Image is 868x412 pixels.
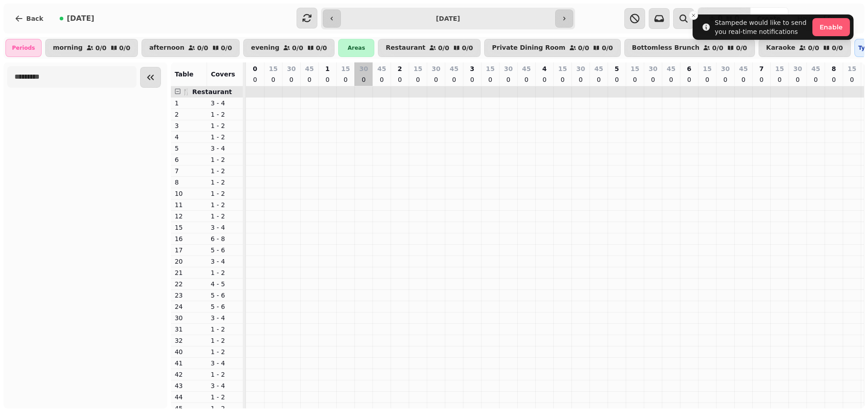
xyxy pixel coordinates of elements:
p: 30 [175,313,203,322]
p: 45 [377,64,386,73]
p: 15 [414,64,422,73]
p: evening [251,44,279,52]
p: 0 [324,75,331,84]
p: 7 [759,64,764,73]
p: 45 [450,64,458,73]
p: Restaurant [386,44,425,52]
p: 2 [398,64,402,73]
p: 0 / 0 [221,45,232,51]
p: 30 [649,64,657,73]
p: 15 [631,64,639,73]
div: Periods [5,39,42,57]
p: 0 [830,75,837,84]
p: 0 / 0 [95,45,107,51]
p: 22 [175,279,203,289]
p: 30 [576,64,585,73]
p: 24 [175,302,203,311]
p: 0 [541,75,548,84]
p: 0 / 0 [832,45,843,51]
p: 5 - 6 [211,302,240,311]
p: afternoon [149,44,184,52]
p: 15 [703,64,712,73]
p: 30 [793,64,802,73]
button: Collapse sidebar [140,67,161,88]
p: 5 [615,64,619,73]
p: 43 [175,381,203,390]
p: 0 / 0 [602,45,613,51]
p: 0 / 0 [462,45,473,51]
p: 0 [378,75,385,84]
p: 30 [287,64,296,73]
p: 23 [175,291,203,300]
p: 0 [649,75,656,84]
p: 0 [251,75,259,84]
p: 12 [175,212,203,221]
p: 0 / 0 [808,45,819,51]
button: Bottomless Brunch0/00/0 [624,39,755,57]
p: 3 - 4 [211,313,240,322]
p: 7 [175,166,203,175]
p: 31 [175,325,203,334]
p: 3 - 4 [211,257,240,266]
p: 0 [794,75,801,84]
p: 1 - 2 [211,189,240,198]
p: 0 / 0 [292,45,303,51]
p: 3 [470,64,475,73]
p: 0 [414,75,421,84]
p: 45 [522,64,531,73]
button: Private Dining Room0/00/0 [484,39,621,57]
p: 4 [175,133,203,142]
p: Karaoke [766,44,796,52]
p: 45 [305,64,314,73]
p: 3 [175,121,203,130]
p: 15 [486,64,495,73]
div: Stampede would like to send you real-time notifications [715,18,809,36]
p: 0 [776,75,783,84]
p: 5 - 6 [211,291,240,300]
p: 30 [721,64,730,73]
p: 0 [577,75,584,84]
p: 1 - 2 [211,110,240,119]
p: 4 [542,64,547,73]
p: 1 [325,64,330,73]
p: 44 [175,393,203,402]
p: 0 [667,75,675,84]
p: 15 [269,64,278,73]
p: 0 [685,75,693,84]
p: 0 [468,75,476,84]
p: 30 [359,64,368,73]
p: 1 - 2 [211,325,240,334]
p: 0 / 0 [736,45,747,51]
p: 1 - 2 [211,178,240,187]
p: 0 [342,75,349,84]
button: Karaoke0/00/0 [759,39,851,57]
p: 0 [523,75,530,84]
p: 8 [175,178,203,187]
span: 🍴 Restaurant [182,88,232,95]
p: 0 [486,75,494,84]
span: Table [175,71,193,78]
p: 15 [775,64,784,73]
p: 15 [558,64,567,73]
p: 3 - 4 [211,144,240,153]
button: [DATE] [52,8,102,29]
p: 0 [848,75,855,84]
p: 1 - 2 [211,393,240,402]
p: 21 [175,268,203,277]
p: 0 [595,75,602,84]
p: 1 - 2 [211,155,240,164]
p: 20 [175,257,203,266]
p: 41 [175,359,203,368]
p: 3 - 4 [211,99,240,108]
p: 1 [175,99,203,108]
button: Restaurant0/00/0 [378,39,481,57]
p: 0 / 0 [438,45,449,51]
p: 0 [288,75,295,84]
p: 1 - 2 [211,268,240,277]
p: 0 [396,75,403,84]
p: 0 [812,75,819,84]
p: 1 - 2 [211,133,240,142]
p: 0 / 0 [316,45,327,51]
p: 4 - 5 [211,279,240,289]
p: 0 [432,75,439,84]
